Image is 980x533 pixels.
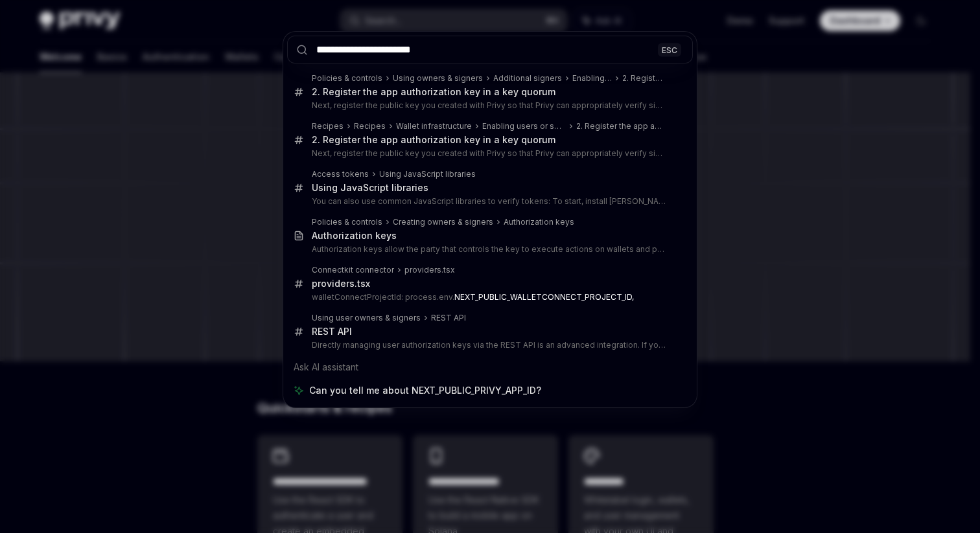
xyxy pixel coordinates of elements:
[312,265,394,275] div: Connectkit connector
[393,217,493,227] div: Creating owners & signers
[309,384,541,397] span: Can you tell me about NEXT_PUBLIC_PRIVY_APP_ID?
[312,86,555,98] div: 2. Register the app authorization key in a key quorum
[572,73,612,84] div: Enabling users or servers to execute transactions
[396,121,472,131] div: Wallet infrastructure
[379,169,476,179] div: Using JavaScript libraries
[312,182,428,194] div: Using JavaScript libraries
[312,244,666,255] p: Authorization keys allow the party that controls the key to execute actions on wallets and policies
[287,356,693,379] div: Ask AI assistant
[312,100,666,111] p: Next, register the public key you created with Privy so that Privy can appropriately verify signed r
[312,169,369,179] div: Access tokens
[658,43,681,56] div: ESC
[312,73,382,84] div: Policies & controls
[312,134,555,146] div: 2. Register the app authorization key in a key quorum
[312,230,397,242] div: Authorization keys
[404,265,455,275] div: providers.tsx
[312,148,666,159] p: Next, register the public key you created with Privy so that Privy can appropriately verify signed r
[312,278,370,289] div: providers.tsx
[482,121,566,131] div: Enabling users or servers to execute transactions
[622,73,666,84] div: 2. Register the app authorization key in a key quorum
[393,73,483,84] div: Using owners & signers
[312,121,344,131] div: Recipes
[504,217,574,227] div: Authorization keys
[454,292,634,302] b: NEXT_PUBLIC_WALLETCONNECT_PROJECT_ID,
[312,217,382,227] div: Policies & controls
[576,121,666,131] div: 2. Register the app authorization key in a key quorum
[312,292,666,302] p: walletConnectProjectId: process.env.
[431,313,466,323] div: REST API
[354,121,386,131] div: Recipes
[312,196,666,207] p: You can also use common JavaScript libraries to verify tokens: To start, install [PERSON_NAME]: T...
[312,340,666,350] p: Directly managing user authorization keys via the REST API is an advanced integration. If you are us
[312,326,352,337] div: REST API
[493,73,562,84] div: Additional signers
[312,313,421,323] div: Using user owners & signers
